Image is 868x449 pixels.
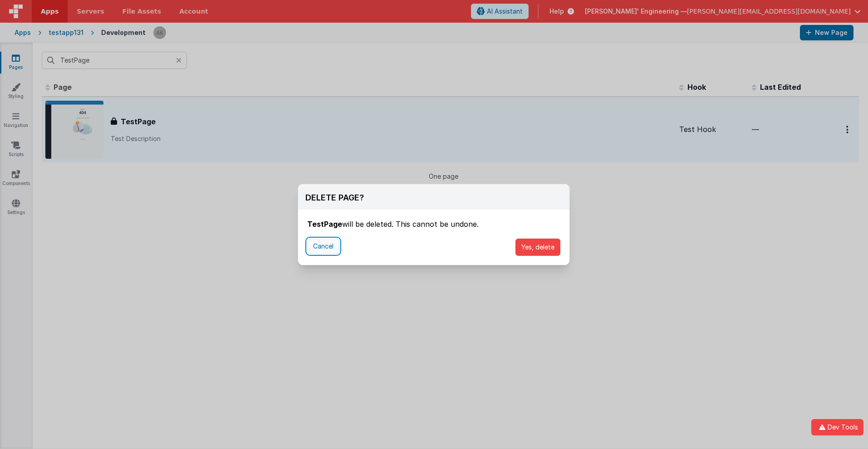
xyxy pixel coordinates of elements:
[305,191,364,204] div: DELETE PAGE?
[307,210,560,229] div: will be deleted. This cannot be undone.
[307,239,339,254] button: Cancel
[811,419,863,435] button: Dev Tools
[307,220,342,229] b: TestPage
[515,239,560,256] button: Yes, delete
